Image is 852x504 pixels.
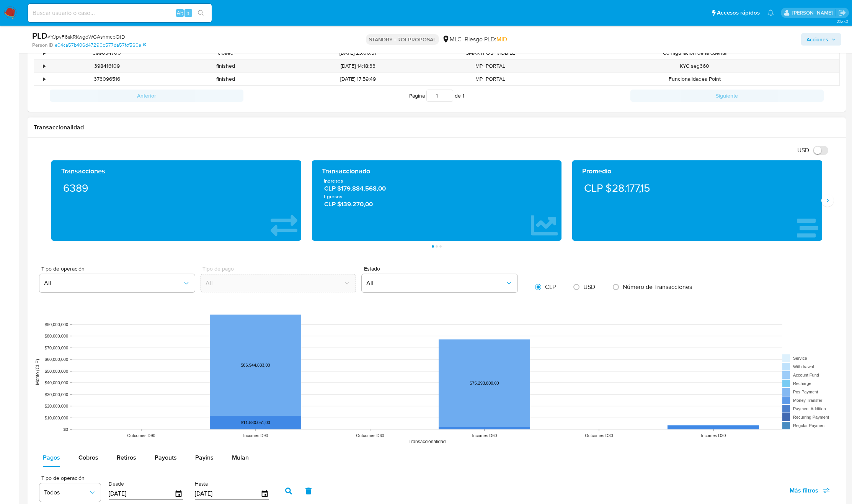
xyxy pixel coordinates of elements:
[43,49,45,57] div: •
[193,8,209,18] button: search-icon
[285,60,431,72] div: [DATE] 14:18:33
[32,29,47,42] b: PLD
[187,9,189,16] span: s
[717,9,760,17] span: Accesos rápidos
[47,60,166,72] div: 398416109
[431,60,550,72] div: MP_PORTAL
[366,34,439,45] p: STANDBY - ROI PROPOSAL
[32,42,53,49] b: Person ID
[465,35,507,44] span: Riesgo PLD:
[462,92,464,99] span: 1
[801,33,841,46] button: Acciones
[838,9,846,17] a: Salir
[34,124,840,131] h1: Transaccionalidad
[28,8,212,18] input: Buscar usuario o caso...
[767,10,774,16] a: Notificaciones
[431,73,550,85] div: MP_PORTAL
[47,33,125,41] span: # YJpvF6skRKwgdWGAshmcpQtD
[550,60,839,72] div: KYC seg360
[806,33,828,46] span: Acciones
[550,73,839,85] div: Funcionalidades Point
[550,47,839,59] div: Configuración de la cuenta
[43,62,45,70] div: •
[431,47,550,59] div: SMARTPOS_MOBILE
[166,73,286,85] div: finished
[496,35,507,44] span: MID
[442,35,462,44] div: MLC
[837,18,848,24] span: 3.157.3
[285,47,431,59] div: [DATE] 23:00:57
[166,47,286,59] div: closed
[47,47,166,59] div: 399034700
[285,73,431,85] div: [DATE] 17:59:49
[792,9,836,16] p: nicolas.luzardo@mercadolibre.com
[166,60,286,72] div: finished
[47,73,166,85] div: 373096516
[55,42,146,49] a: e04ca57b406d47290b577da57fcf560e
[43,75,45,83] div: •
[630,90,824,102] button: Siguiente
[50,90,243,102] button: Anterior
[409,90,464,102] span: Página de
[177,9,183,16] span: Alt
